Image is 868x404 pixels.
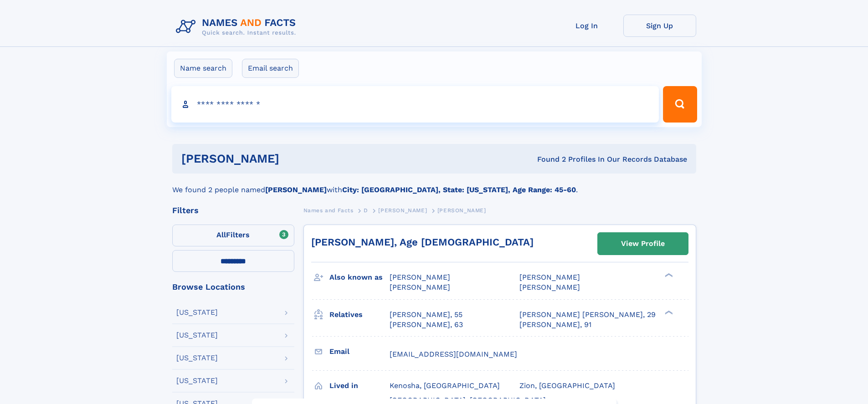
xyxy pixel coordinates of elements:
[663,86,697,123] button: Search Button
[519,273,580,281] span: [PERSON_NAME]
[172,283,294,291] div: Browse Locations
[329,307,390,322] h3: Relatives
[176,309,218,316] div: [US_STATE]
[329,378,390,394] h3: Lived in
[621,233,665,254] div: View Profile
[519,381,615,390] span: Zion, [GEOGRAPHIC_DATA]
[172,15,303,39] img: Logo Names and Facts
[390,381,500,390] span: Kenosha, [GEOGRAPHIC_DATA]
[378,207,427,214] span: [PERSON_NAME]
[311,236,534,248] a: [PERSON_NAME], Age [DEMOGRAPHIC_DATA]
[329,270,390,285] h3: Also known as
[598,233,688,255] a: View Profile
[550,15,623,37] a: Log In
[176,332,218,339] div: [US_STATE]
[172,225,294,246] label: Filters
[265,185,327,194] b: [PERSON_NAME]
[519,320,591,330] a: [PERSON_NAME], 91
[390,350,517,358] span: [EMAIL_ADDRESS][DOMAIN_NAME]
[176,354,218,362] div: [US_STATE]
[303,205,354,216] a: Names and Facts
[242,59,299,78] label: Email search
[172,174,696,195] div: We found 2 people named with .
[364,205,368,216] a: D
[663,309,673,315] div: ❯
[390,320,463,330] a: [PERSON_NAME], 63
[181,153,408,164] h1: [PERSON_NAME]
[623,15,696,37] a: Sign Up
[408,154,687,164] div: Found 2 Profiles In Our Records Database
[176,377,218,384] div: [US_STATE]
[171,86,659,123] input: search input
[390,310,462,320] a: [PERSON_NAME], 55
[519,283,580,291] span: [PERSON_NAME]
[174,59,232,78] label: Name search
[378,205,427,216] a: [PERSON_NAME]
[519,310,656,320] a: [PERSON_NAME] [PERSON_NAME], 29
[329,344,390,359] h3: Email
[437,207,486,214] span: [PERSON_NAME]
[663,272,673,278] div: ❯
[216,230,226,239] span: All
[172,206,294,215] div: Filters
[342,185,576,194] b: City: [GEOGRAPHIC_DATA], State: [US_STATE], Age Range: 45-60
[364,207,368,214] span: D
[390,273,450,281] span: [PERSON_NAME]
[390,283,450,291] span: [PERSON_NAME]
